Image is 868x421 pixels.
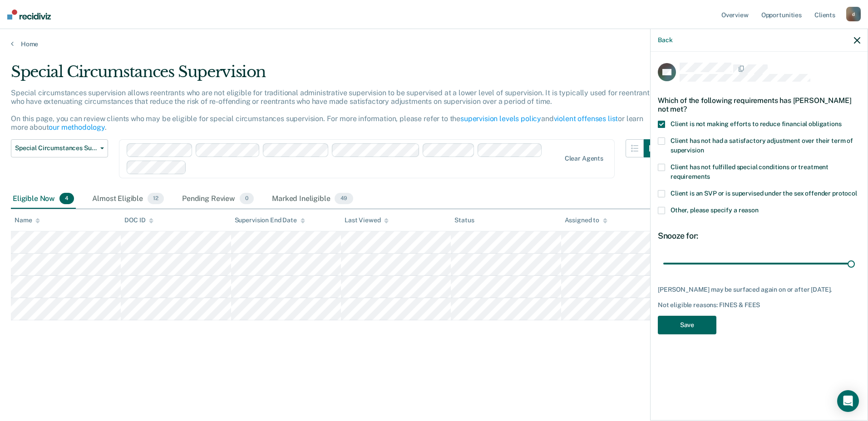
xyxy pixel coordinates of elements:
[15,216,40,224] div: Name
[11,88,653,132] p: Special circumstances supervision allows reentrants who are not eligible for traditional administ...
[15,144,97,152] span: Special Circumstances Supervision
[90,189,166,209] div: Almost Eligible
[671,163,829,180] span: Client has not fulfilled special conditions or treatment requirements
[148,193,164,205] span: 12
[565,155,603,162] div: Clear agents
[671,206,759,214] span: Other, please specify a reason
[460,114,541,123] a: supervision levels policy
[671,137,853,154] span: Client has not had a satisfactory adjustment over their term of supervision
[658,89,860,121] div: Which of the following requirements has [PERSON_NAME] not met?
[11,63,662,88] div: Special Circumstances Supervision
[658,286,860,294] div: [PERSON_NAME] may be surfaced again on or after [DATE].
[846,7,861,21] div: d
[554,114,618,123] a: violent offenses list
[49,123,105,132] a: our methodology
[180,189,256,209] div: Pending Review
[59,193,74,205] span: 4
[240,193,254,205] span: 0
[335,193,353,205] span: 49
[658,301,860,309] div: Not eligible reasons: FINES & FEES
[565,216,607,224] div: Assigned to
[658,36,672,44] button: Back
[671,190,857,197] span: Client is an SVP or is supervised under the sex offender protocol
[837,390,859,412] div: Open Intercom Messenger
[270,189,355,209] div: Marked Ineligible
[11,189,76,209] div: Eligible Now
[235,216,305,224] div: Supervision End Date
[454,216,474,224] div: Status
[671,120,842,127] span: Client is not making efforts to reduce financial obligations
[7,10,51,20] img: Recidiviz
[11,40,857,48] a: Home
[658,316,716,334] button: Save
[345,216,389,224] div: Last Viewed
[658,231,860,241] div: Snooze for:
[124,216,153,224] div: DOC ID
